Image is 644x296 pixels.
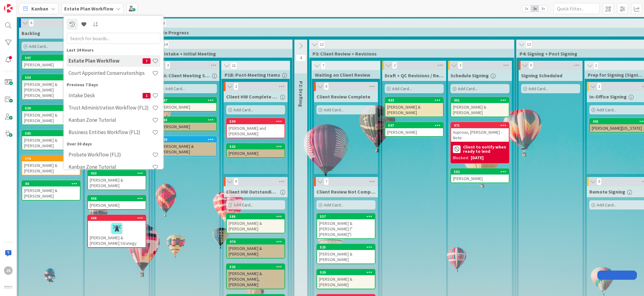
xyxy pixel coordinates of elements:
div: 582 [454,170,509,174]
span: Add Card... [234,202,253,208]
div: 574 [22,156,80,161]
div: 453 [88,171,146,176]
div: 587 [159,98,216,103]
div: [PERSON_NAME] & [PERSON_NAME] [22,136,80,150]
span: 0 [324,83,329,90]
div: 586 [227,214,285,219]
div: 539 [25,106,80,110]
span: Add Card... [324,202,344,208]
span: Remote Signing [589,189,625,195]
div: [PERSON_NAME] [159,123,216,131]
img: avatar [4,283,13,292]
div: 406[PERSON_NAME] & [PERSON_NAME] Strategy [88,215,146,247]
div: [PERSON_NAME] & [PERSON_NAME], [PERSON_NAME] [227,270,285,289]
div: 451 [454,98,509,102]
span: Add Card... [324,107,344,113]
div: 453 [91,171,146,175]
span: 3 [458,62,463,69]
div: 483 [161,118,216,122]
div: 586 [230,214,285,219]
div: 597 [22,55,80,61]
div: [PERSON_NAME] [451,175,509,183]
span: Add Card... [392,86,412,91]
span: Client Review Complete [316,94,370,100]
span: Add Card... [165,86,185,91]
span: 2 [392,62,397,69]
div: [PERSON_NAME] & [PERSON_NAME] [22,111,80,125]
span: 13 [525,41,532,48]
div: 458 [88,196,146,201]
span: Client Review Not Complete [316,189,375,195]
div: 585 [25,131,80,136]
div: 530[PERSON_NAME] & [PERSON_NAME] [317,270,375,289]
div: 429[PERSON_NAME] & [PERSON_NAME] [159,137,216,156]
div: 574[PERSON_NAME] & [PERSON_NAME] [22,156,80,175]
div: 585 [22,131,80,136]
div: [PERSON_NAME] [88,201,146,209]
div: [PERSON_NAME] & [PERSON_NAME] [159,142,216,156]
div: 586[PERSON_NAME] & [PERSON_NAME] [227,214,285,233]
div: [PERSON_NAME] [22,61,80,69]
div: 48 [25,182,80,186]
div: 530 [317,270,375,275]
div: 520[PERSON_NAME] & [PERSON_NAME], [PERSON_NAME] [227,264,285,289]
span: P1A: Client Meeting Scheduled [158,72,210,79]
span: 1 [594,62,599,69]
div: 406 [88,215,146,221]
div: 458[PERSON_NAME] [88,196,146,209]
span: Add Card... [29,44,49,49]
div: 451[PERSON_NAME] & [PERSON_NAME] [451,98,509,117]
span: 1x [522,6,531,12]
div: 594[PERSON_NAME] and [PERSON_NAME] [227,119,285,138]
div: 474[PERSON_NAME] & [PERSON_NAME] [227,239,285,258]
div: 471Auproux, [PERSON_NAME] - Note [451,123,509,142]
div: [PERSON_NAME] & [PERSON_NAME] ("[PERSON_NAME]") [317,219,375,238]
div: [PERSON_NAME] & [PERSON_NAME] [451,103,509,117]
div: 474 [227,239,285,244]
div: 597[PERSON_NAME] [22,55,80,69]
input: Quick Filter... [554,3,600,14]
div: 458 [91,196,146,201]
div: 530 [320,270,375,275]
div: 533[PERSON_NAME] [227,144,285,157]
div: [PERSON_NAME] [227,149,285,157]
div: 550 [22,75,80,80]
h4: Trust Administration Workflow (FL2) [69,105,152,111]
div: [PERSON_NAME] & [PERSON_NAME] [88,176,146,190]
div: [DATE] [471,155,484,161]
span: Backlog [22,30,40,36]
span: Signing Scheduled [521,72,562,79]
div: 594 [227,119,285,124]
span: Add Card... [597,107,616,113]
span: Schedule Signing [450,72,489,79]
div: 520 [227,264,285,270]
div: 557 [317,214,375,219]
div: 550[PERSON_NAME] & [PERSON_NAME] [PERSON_NAME] [22,75,80,99]
div: [PERSON_NAME] & [PERSON_NAME] [317,250,375,263]
span: 1 [597,83,602,90]
span: 3x [539,6,547,12]
div: 520 [230,265,285,269]
div: [PERSON_NAME] & [PERSON_NAME] Strategy [88,221,146,247]
span: P3: Client Review + Revisions [312,51,506,57]
div: Over 30 days [67,141,160,147]
div: Last 24 Hours [67,47,160,53]
div: 429 [161,137,216,142]
div: 525[PERSON_NAME] & [PERSON_NAME] [317,244,375,263]
span: 0 [597,178,602,185]
span: P1B: Post-Meeting Items [225,72,282,78]
span: 12 [318,41,325,48]
span: Add Card... [528,86,548,91]
span: Client HW Outstanding - Pre-Drafting Checklist [226,189,278,195]
div: 539[PERSON_NAME] & [PERSON_NAME] [22,106,80,125]
div: [PERSON_NAME] & [PERSON_NAME] [227,244,285,258]
div: 585[PERSON_NAME] & [PERSON_NAME] [22,131,80,150]
div: [PERSON_NAME] & [PERSON_NAME] [22,186,80,200]
div: 433 [385,98,443,103]
div: 48 [22,181,80,186]
span: In-Office Signing [589,94,627,100]
div: 525 [320,245,375,249]
span: Add Card... [458,86,477,91]
span: Kanban [31,5,48,12]
span: 7 [143,58,151,64]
